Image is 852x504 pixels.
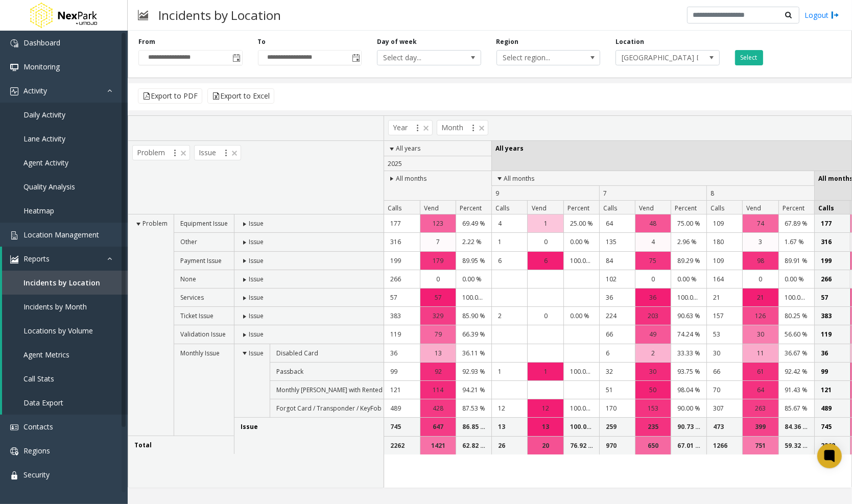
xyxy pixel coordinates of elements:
[2,367,128,391] a: Call Stats
[542,403,549,413] span: 12
[249,293,264,302] span: Issue
[23,422,53,431] span: Contacts
[180,311,214,320] span: Ticket Issue
[180,256,222,265] span: Payment Issue
[23,302,87,311] span: Incidents by Month
[384,233,420,251] td: 316
[231,51,242,65] span: Toggle popup
[778,252,814,270] td: 89.91 %
[778,381,814,399] td: 91.43 %
[671,418,706,436] td: 90.73 %
[603,189,607,198] span: 7
[671,381,706,399] td: 98.04 %
[2,271,128,295] a: Incidents by Location
[460,204,482,212] span: Percent
[2,319,128,343] a: Locations by Volume
[757,293,764,302] span: 21
[23,326,93,335] span: Locations by Volume
[648,422,658,431] span: 235
[2,343,128,367] a: Agent Metrics
[249,219,264,228] span: Issue
[563,307,599,325] td: 0.00 %
[384,418,420,436] td: 745
[757,219,764,228] span: 74
[778,233,814,251] td: 1.67 %
[388,159,402,168] span: 2025
[706,325,742,344] td: 53
[599,399,635,418] td: 170
[384,381,420,399] td: 121
[496,189,500,198] span: 9
[755,441,766,450] span: 751
[706,289,742,307] td: 21
[599,270,635,289] td: 102
[778,399,814,418] td: 85.67 %
[207,88,274,104] button: Export to Excel
[814,418,850,436] td: 745
[134,441,152,449] span: Total
[804,10,839,20] a: Logout
[180,330,226,339] span: Validation Issue
[814,363,850,381] td: 99
[23,254,50,263] span: Reports
[757,256,764,266] span: 98
[276,404,382,413] span: Forgot Card / Transponder / KeyFob
[153,3,286,28] h3: Incidents by Location
[23,494,63,503] span: Call Centers
[814,233,850,251] td: 316
[542,441,549,450] span: 20
[650,293,657,302] span: 36
[544,311,548,321] span: 0
[831,10,839,20] img: logout
[456,418,491,436] td: 86.85 %
[180,349,220,357] span: Monthly Issue
[755,311,766,321] span: 126
[599,363,635,381] td: 32
[651,348,655,358] span: 2
[138,3,148,28] img: pageIcon
[491,252,527,270] td: 6
[433,219,443,228] span: 123
[616,51,698,65] span: [GEOGRAPHIC_DATA] Deck
[671,233,706,251] td: 2.96 %
[650,385,657,395] span: 50
[778,214,814,233] td: 67.89 %
[706,307,742,325] td: 157
[814,399,850,418] td: 489
[814,307,850,325] td: 383
[23,278,100,287] span: Incidents by Location
[599,252,635,270] td: 84
[706,233,742,251] td: 180
[456,344,491,363] td: 36.11 %
[456,399,491,418] td: 87.53 %
[249,349,264,357] span: Issue
[599,437,635,454] td: 970
[496,144,524,153] span: All years
[778,418,814,436] td: 84.36 %
[456,252,491,270] td: 89.95 %
[456,363,491,381] td: 92.93 %
[10,447,18,455] img: 'icon'
[456,325,491,344] td: 66.39 %
[599,214,635,233] td: 64
[671,307,706,325] td: 90.63 %
[249,311,264,320] span: Issue
[23,134,65,143] span: Lane Activity
[706,437,742,454] td: 1266
[778,437,814,454] td: 59.32 %
[648,311,658,321] span: 203
[778,270,814,289] td: 0.00 %
[10,423,18,431] img: 'icon'
[384,363,420,381] td: 99
[544,219,548,228] span: 1
[384,344,420,363] td: 36
[23,158,68,167] span: Agent Activity
[504,174,535,183] span: All months
[23,350,69,359] span: Agent Metrics
[616,37,644,46] label: Location
[276,367,303,376] span: Passback
[2,247,128,271] a: Reports
[563,399,599,418] td: 100.00 %
[778,363,814,381] td: 92.42 %
[384,214,420,233] td: 177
